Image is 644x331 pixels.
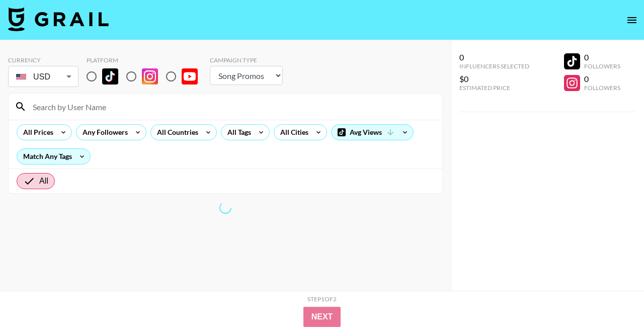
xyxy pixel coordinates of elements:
div: 0 [584,52,620,62]
img: Grail Talent [8,7,109,31]
div: Any Followers [76,125,130,140]
div: 0 [459,52,529,62]
div: Campaign Type [210,56,283,64]
div: USD [10,68,76,86]
img: YouTube [182,68,198,85]
div: $0 [459,74,529,84]
div: All Countries [151,125,200,140]
div: Platform [87,56,206,64]
input: Search by User Name [27,99,436,115]
div: Match Any Tags [17,149,90,164]
button: Next [303,307,341,327]
div: Influencers Selected [459,62,529,70]
div: All Cities [274,125,310,140]
div: Followers [584,84,620,92]
div: 0 [584,74,620,84]
img: TikTok [102,68,118,85]
span: Refreshing lists, bookers, clients, countries, tags, cities, talent, talent... [217,200,234,216]
button: open drawer [622,10,642,30]
div: Avg Views [332,125,413,140]
div: Estimated Price [459,84,529,92]
div: All Prices [17,125,55,140]
span: All [39,175,48,187]
div: All Tags [221,125,253,140]
img: Instagram [142,68,158,85]
div: Followers [584,62,620,70]
div: Step 1 of 2 [307,295,337,303]
div: Currency [8,56,78,64]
